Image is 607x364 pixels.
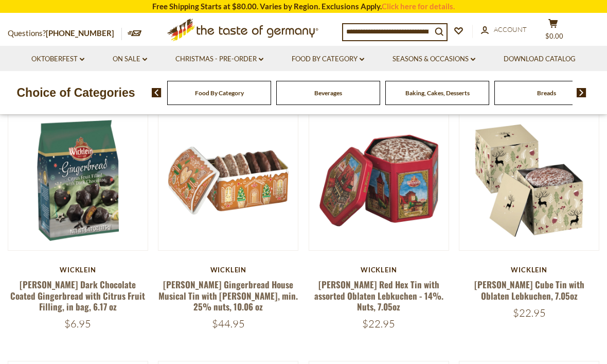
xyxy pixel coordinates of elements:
[459,266,599,274] div: Wicklein
[8,27,122,40] p: Questions?
[537,89,556,97] a: Breads
[459,111,599,250] img: Wicklein Cube Tin with Oblaten Lebkuchen, 7.05oz
[504,54,576,65] a: Download Catalog
[405,89,470,97] a: Baking, Cakes, Desserts
[481,24,527,36] a: Account
[362,317,395,330] span: $22.95
[212,317,245,330] span: $44.95
[64,317,91,330] span: $6.95
[46,28,114,38] a: [PHONE_NUMBER]
[8,266,148,274] div: Wicklein
[113,54,147,65] a: On Sale
[314,89,342,97] a: Beverages
[175,54,263,65] a: Christmas - PRE-ORDER
[577,88,586,97] img: next arrow
[309,111,449,250] img: Wicklein Red Hex Tin with assorted Oblaten Lebkuchen - 14%. Nuts, 7.05oz
[494,25,527,33] span: Account
[158,278,298,313] a: [PERSON_NAME] Gingerbread House Musical Tin with [PERSON_NAME], min. 25% nuts, 10.06 oz
[158,111,298,250] img: Wicklein Gingerbread House Musical Tin with Elisen Lebkuchen, min. 25% nuts, 10.06 oz
[314,278,443,313] a: [PERSON_NAME] Red Hex Tin with assorted Oblaten Lebkuchen - 14%. Nuts, 7.05oz
[292,54,364,65] a: Food By Category
[545,32,563,40] span: $0.00
[10,278,145,313] a: [PERSON_NAME] Dark Chocolate Coated Gingerbread with Citrus Fruit Filling, in bag, 6.17 oz
[8,111,148,250] img: Wicklein Dark Chocolate Coated Gingerbread with Citrus Fruit Filling, in bag, 6.17 oz
[309,266,449,274] div: Wicklein
[513,306,546,319] span: $22.95
[31,54,84,65] a: Oktoberfest
[152,88,162,97] img: previous arrow
[195,89,244,97] a: Food By Category
[392,54,475,65] a: Seasons & Occasions
[474,278,584,302] a: [PERSON_NAME] Cube Tin with Oblaten Lebkuchen, 7.05oz
[382,2,455,11] a: Click here for details.
[158,266,298,274] div: Wicklein
[538,19,568,44] button: $0.00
